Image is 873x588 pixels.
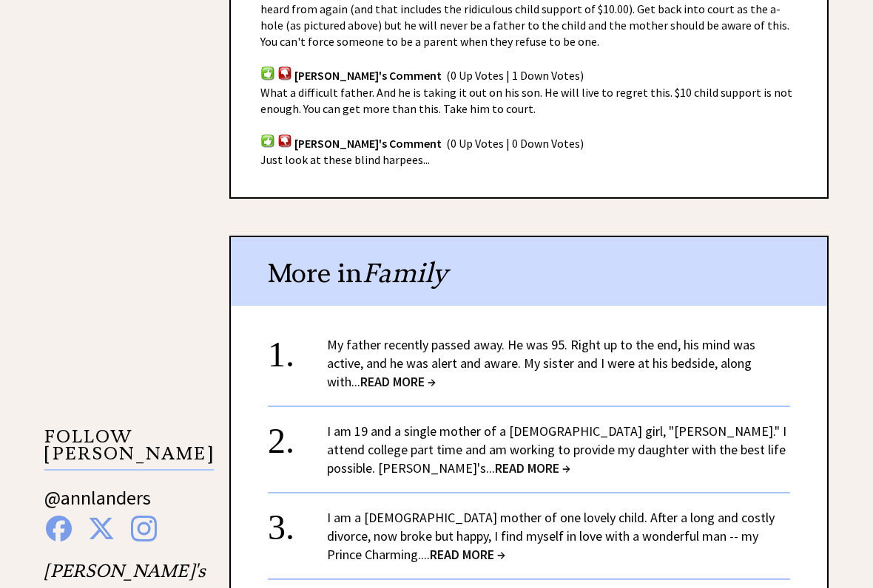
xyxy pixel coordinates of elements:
img: votup.png [260,66,275,80]
div: 1. [268,335,327,363]
span: Just look at these blind harpees... [260,152,430,167]
a: I am a [DEMOGRAPHIC_DATA] mother of one lovely child. After a long and costly divorce, now broke ... [327,509,775,563]
div: 2. [268,422,327,449]
img: x%20blue.png [88,516,115,541]
span: [PERSON_NAME]'s Comment [294,69,442,83]
div: More in [231,237,827,306]
img: facebook%20blue.png [46,516,72,541]
img: instagram%20blue.png [131,516,157,541]
img: votdown.png [277,134,292,148]
a: My father recently passed away. He was 95. Right up to the end, his mind was active, and he was a... [327,336,755,390]
span: [PERSON_NAME]'s Comment [294,136,442,151]
span: READ MORE → [430,546,505,563]
span: What a difficult father. And he is taking it out on his son. He will live to regret this. $10 chi... [260,85,792,116]
img: votup.png [260,134,275,148]
a: I am 19 and a single mother of a [DEMOGRAPHIC_DATA] girl, "[PERSON_NAME]." I attend college part ... [327,423,786,476]
span: (0 Up Votes | 0 Down Votes) [446,136,584,151]
span: READ MORE → [495,459,570,476]
span: (0 Up Votes | 1 Down Votes) [446,69,584,83]
span: READ MORE → [360,373,436,390]
img: votdown.png [277,66,292,80]
div: 3. [268,508,327,536]
a: @annlanders [44,485,151,524]
p: FOLLOW [PERSON_NAME] [44,428,214,471]
span: Family [363,256,448,290]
